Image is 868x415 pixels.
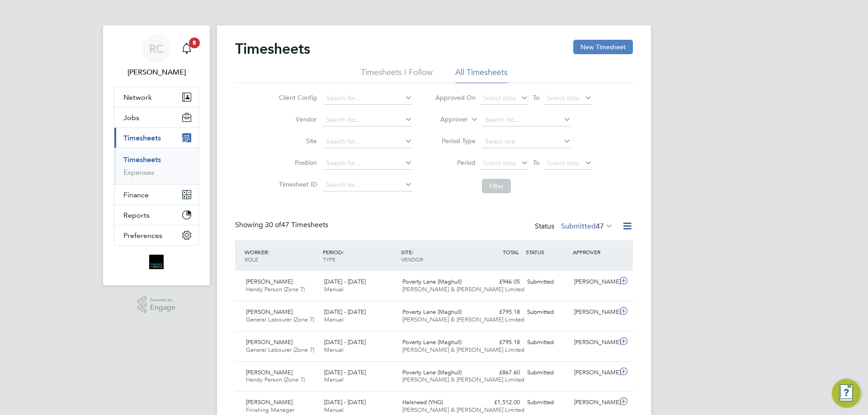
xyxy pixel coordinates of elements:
[276,115,317,123] label: Vendor
[535,220,615,233] div: Status
[324,316,344,323] span: Manual
[321,244,399,267] div: PERIOD
[246,346,314,354] span: General Labourer (Zone 7)
[832,379,861,408] button: Engage Resource Center
[323,135,412,148] input: Search for...
[276,93,317,102] label: Client Config
[123,113,139,122] span: Jobs
[323,92,412,105] input: Search for...
[246,308,292,316] span: [PERSON_NAME]
[455,67,508,83] li: All Timesheets
[476,365,524,380] div: £867.60
[150,304,175,312] span: Engage
[123,211,150,219] span: Reports
[324,406,344,414] span: Manual
[123,191,149,199] span: Finance
[268,248,269,256] span: /
[149,255,164,269] img: bromak-logo-retina.png
[561,222,613,231] label: Submitted
[246,398,292,406] span: [PERSON_NAME]
[324,346,344,354] span: Manual
[402,398,443,406] span: Halsnead (YHG)
[524,365,571,380] div: Submitted
[547,94,580,102] span: Select date
[323,256,335,263] span: TYPE
[524,395,571,410] div: Submitted
[402,308,462,316] span: Poverty Lane (Maghull)
[123,168,154,177] a: Expenses
[402,368,462,376] span: Poverty Lane (Maghull)
[246,368,292,376] span: [PERSON_NAME]
[482,179,511,193] button: Filter
[476,305,524,320] div: £795.18
[530,92,542,103] span: To
[573,40,633,54] button: New Timesheet
[324,376,344,383] span: Manual
[114,67,199,78] span: Robyn Clarke
[324,338,366,346] span: [DATE] - [DATE]
[123,231,162,240] span: Preferences
[114,225,198,245] button: Preferences
[114,107,198,127] button: Jobs
[571,275,618,289] div: [PERSON_NAME]
[324,308,366,316] span: [DATE] - [DATE]
[476,395,524,410] div: £1,512.00
[114,205,198,225] button: Reports
[427,115,468,124] label: Approver
[114,185,198,205] button: Finance
[246,376,305,383] span: Handy Person (Zone 7)
[342,248,344,256] span: /
[524,244,571,260] div: STATUS
[114,148,198,184] div: Timesheets
[524,305,571,320] div: Submitted
[524,275,571,289] div: Submitted
[476,275,524,289] div: £946.05
[265,220,281,229] span: 30 of
[324,278,366,285] span: [DATE] - [DATE]
[103,25,210,285] nav: Main navigation
[114,255,199,269] a: Go to home page
[482,135,571,148] input: Select one
[402,376,524,383] span: [PERSON_NAME] & [PERSON_NAME] Limited
[235,40,310,58] h2: Timesheets
[571,395,618,410] div: [PERSON_NAME]
[402,278,462,285] span: Poverty Lane (Maghull)
[435,159,476,167] label: Period
[246,278,292,285] span: [PERSON_NAME]
[571,305,618,320] div: [PERSON_NAME]
[399,244,477,267] div: SITE
[361,67,433,83] li: Timesheets I Follow
[483,94,516,102] span: Select date
[402,338,462,346] span: Poverty Lane (Maghull)
[483,159,516,167] span: Select date
[476,335,524,350] div: £795.18
[242,244,321,267] div: WORKER
[189,37,200,48] span: 8
[596,222,604,231] span: 47
[123,93,152,102] span: Network
[530,157,542,168] span: To
[123,155,161,164] a: Timesheets
[114,34,199,78] a: RC[PERSON_NAME]
[402,346,524,354] span: [PERSON_NAME] & [PERSON_NAME] Limited
[246,316,314,323] span: General Labourer (Zone 7)
[503,248,519,256] span: TOTAL
[246,285,305,293] span: Handy Person (Zone 7)
[402,316,524,323] span: [PERSON_NAME] & [PERSON_NAME] Limited
[137,296,176,313] a: Powered byEngage
[571,244,618,260] div: APPROVER
[265,220,328,229] span: 47 Timesheets
[402,285,524,293] span: [PERSON_NAME] & [PERSON_NAME] Limited
[571,365,618,380] div: [PERSON_NAME]
[276,137,317,145] label: Site
[276,159,317,167] label: Position
[245,256,258,263] span: ROLE
[482,114,571,126] input: Search for...
[149,43,164,55] span: RC
[114,87,198,107] button: Network
[246,406,294,414] span: Finishing Manager
[401,256,423,263] span: VENDOR
[323,114,412,126] input: Search for...
[235,220,330,230] div: Showing
[412,248,414,256] span: /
